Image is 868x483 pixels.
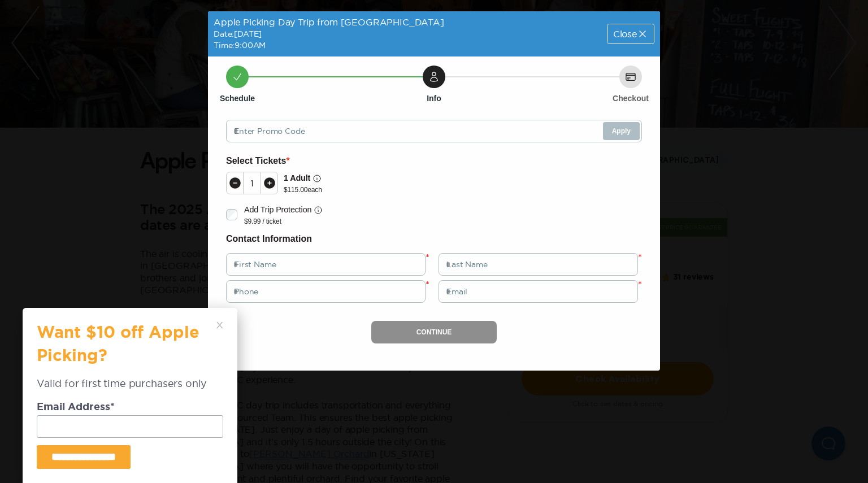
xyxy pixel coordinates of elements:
h6: Select Tickets [226,154,642,168]
span: Time: 9:00AM [214,41,266,50]
span: Close [613,29,637,38]
h6: Checkout [613,93,649,104]
span: Date: [DATE] [214,29,262,38]
span: Required [110,402,115,412]
h6: Info [427,93,441,104]
h3: Want $10 off Apple Picking? [37,322,212,376]
p: Add Trip Protection [244,203,311,216]
h6: Contact Information [226,232,642,246]
span: Apple Picking Day Trip from [GEOGRAPHIC_DATA] [214,17,444,27]
div: 1 [244,179,261,188]
p: $9.99 / ticket [244,217,323,226]
p: 1 Adult [284,172,310,185]
h6: Schedule [220,93,255,104]
div: Valid for first time purchasers only [37,376,223,402]
p: $ 115.00 each [284,185,322,194]
dt: Email Address [37,402,223,415]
